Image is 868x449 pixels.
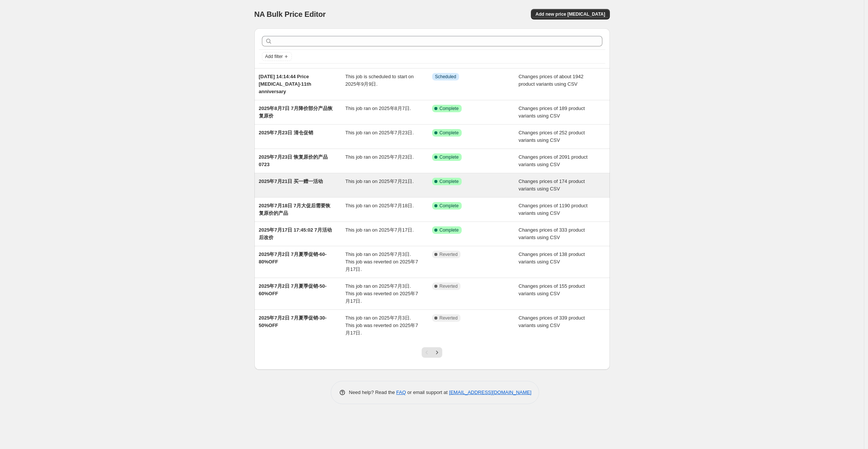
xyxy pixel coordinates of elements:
[440,154,459,160] span: Complete
[345,178,414,184] span: This job ran on 2025年7月21日.
[345,251,418,272] span: This job ran on 2025年7月3日. This job was reverted on 2025年7月17日.
[440,227,459,233] span: Complete
[519,251,585,265] span: Changes prices of 138 product variants using CSV
[345,154,414,160] span: This job ran on 2025年7月23日.
[345,130,414,135] span: This job ran on 2025年7月23日.
[345,315,418,336] span: This job ran on 2025年7月3日. This job was reverted on 2025年7月17日.
[349,390,397,395] span: Need help? Read the
[259,315,327,328] span: 2025年7月2日 7月夏季促销-30-50%OFF
[254,10,326,18] span: NA Bulk Price Editor
[259,283,327,296] span: 2025年7月2日 7月夏季促销-50-60%OFF
[440,315,458,321] span: Reverted
[440,130,459,136] span: Complete
[345,106,411,111] span: This job ran on 2025年8月7日.
[519,203,587,216] span: Changes prices of 1190 product variants using CSV
[519,74,583,87] span: Changes prices of about 1942 product variants using CSV
[519,227,585,240] span: Changes prices of 333 product variants using CSV
[259,154,328,167] span: 2025年7月23日 恢复原价的产品0723
[345,203,414,208] span: This job ran on 2025年7月18日.
[259,106,333,119] span: 2025年8月7日 7月降价部分产品恢复原价
[440,106,459,112] span: Complete
[519,178,585,192] span: Changes prices of 174 product variants using CSV
[435,74,456,80] span: Scheduled
[259,178,323,184] span: 2025年7月21日 买一赠一活动
[345,227,414,233] span: This job ran on 2025年7月17日.
[519,130,585,143] span: Changes prices of 252 product variants using CSV
[440,203,459,209] span: Complete
[259,227,332,240] span: 2025年7月17日 17:45:02 7月活动后改价
[519,106,585,119] span: Changes prices of 189 product variants using CSV
[259,130,313,135] span: 2025年7月23日 清仓促销
[535,11,605,17] span: Add new price [MEDICAL_DATA]
[345,283,418,304] span: This job ran on 2025年7月3日. This job was reverted on 2025年7月17日.
[406,390,449,395] span: or email support at
[259,74,311,94] span: [DATE] 14:14:44 Price [MEDICAL_DATA]-11th anniversary
[449,390,531,395] a: [EMAIL_ADDRESS][DOMAIN_NAME]
[440,251,458,257] span: Reverted
[262,52,292,61] button: Add filter
[519,283,585,296] span: Changes prices of 155 product variants using CSV
[531,9,609,19] button: Add new price [MEDICAL_DATA]
[440,178,459,184] span: Complete
[440,283,458,289] span: Reverted
[432,347,442,358] button: Next
[422,347,442,358] nav: Pagination
[265,54,283,59] span: Add filter
[345,74,414,87] span: This job is scheduled to start on 2025年9月9日.
[396,390,406,395] a: FAQ
[259,251,327,265] span: 2025年7月2日 7月夏季促销-60-80%OFF
[259,203,330,216] span: 2025年7月18日 7月大促后需要恢复原价的产品
[519,315,585,328] span: Changes prices of 339 product variants using CSV
[519,154,587,167] span: Changes prices of 2091 product variants using CSV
